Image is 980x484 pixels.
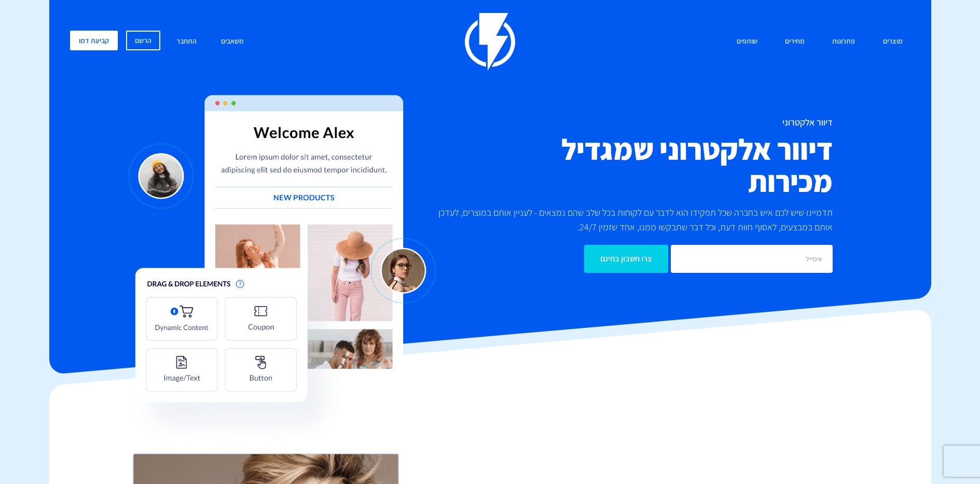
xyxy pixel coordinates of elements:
[70,31,118,50] a: קביעת דמו
[777,31,812,53] a: מחירים
[671,245,833,273] input: אימייל
[213,31,252,53] a: משאבים
[875,31,910,53] a: מוצרים
[126,31,160,50] a: הרשם
[729,31,765,53] a: שותפים
[428,133,833,198] h2: דיוור אלקטרוני שמגדיל מכירות
[824,31,863,53] a: פתרונות
[428,205,833,234] p: תדמיינו שיש לכם איש בחברה שכל תפקידו הוא לדבר עם לקוחות בכל שלב שהם נמצאים - לעניין אותם במוצרים,...
[584,245,668,273] input: צרו חשבון בחינם
[169,31,204,53] a: התחבר
[428,117,833,128] h1: דיוור אלקטרוני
